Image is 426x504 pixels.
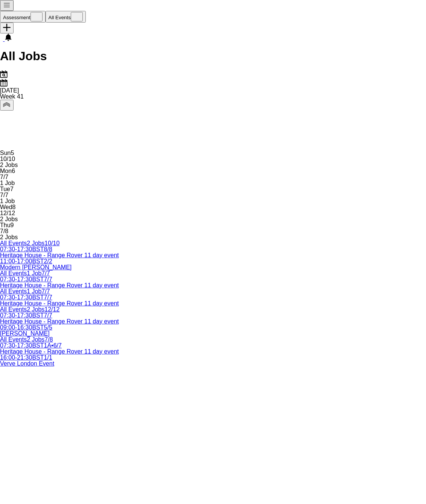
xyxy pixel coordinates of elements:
span: 2 Jobs [27,336,44,343]
span: 1A [44,342,52,349]
span: BST [32,246,44,252]
span: 1 Job [27,270,41,276]
span: 2 Jobs [27,306,44,313]
iframe: Chat Widget [388,468,426,504]
span: 7/7 [44,276,52,282]
span: 5 [11,150,14,156]
span: 2 Jobs [27,240,44,246]
span: BST [32,354,44,361]
span: 8/8 [44,246,52,252]
span: BST [32,276,44,282]
span: 10/10 [44,240,59,246]
span: 1 Job [27,288,41,295]
span: 7/7 [44,294,52,301]
span: BST [32,312,44,319]
span: BST [32,294,44,301]
span: 9 [11,222,14,228]
span: 6/7 [53,342,62,349]
span: 12/12 [44,306,59,313]
button: All Events [46,11,86,23]
span: 8 [12,204,16,210]
span: 1/1 [44,354,52,361]
span: 7/7 [44,312,52,319]
span: 5/5 [44,324,52,331]
span: 7/7 [41,270,50,276]
span: 7/8 [44,336,53,343]
span: BST [32,342,44,349]
span: 7 [10,186,14,192]
span: BST [32,324,44,331]
span: BST [32,258,44,264]
span: 7/7 [41,288,50,295]
span: 2/2 [44,258,52,264]
span: 6 [12,168,15,174]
